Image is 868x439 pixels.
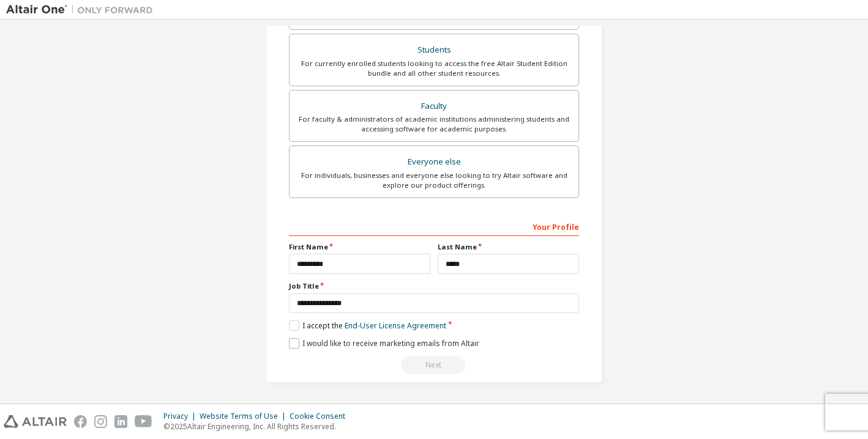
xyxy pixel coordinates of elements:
[94,415,107,428] img: instagram.svg
[297,98,571,115] div: Faculty
[345,320,446,331] a: End-User License Agreement
[114,415,127,428] img: linkedin.svg
[297,153,571,171] div: Everyone else
[289,320,446,331] label: I accept the
[163,421,353,432] p: © 2025 Altair Engineering, Inc. All Rights Reserved.
[289,242,430,252] label: First Name
[289,281,579,291] label: Job Title
[438,242,579,252] label: Last Name
[289,356,579,374] div: Provide a valid email to continue
[163,411,200,421] div: Privacy
[6,4,159,16] img: Altair One
[297,171,571,190] div: For individuals, businesses and everyone else looking to try Altair software and explore our prod...
[290,411,353,421] div: Cookie Consent
[297,59,571,78] div: For currently enrolled students looking to access the free Altair Student Edition bundle and all ...
[74,415,87,428] img: facebook.svg
[289,216,579,236] div: Your Profile
[289,338,479,349] label: I would like to receive marketing emails from Altair
[297,42,571,59] div: Students
[135,415,152,428] img: youtube.svg
[4,415,67,428] img: altair_logo.svg
[200,411,290,421] div: Website Terms of Use
[297,114,571,134] div: For faculty & administrators of academic institutions administering students and accessing softwa...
